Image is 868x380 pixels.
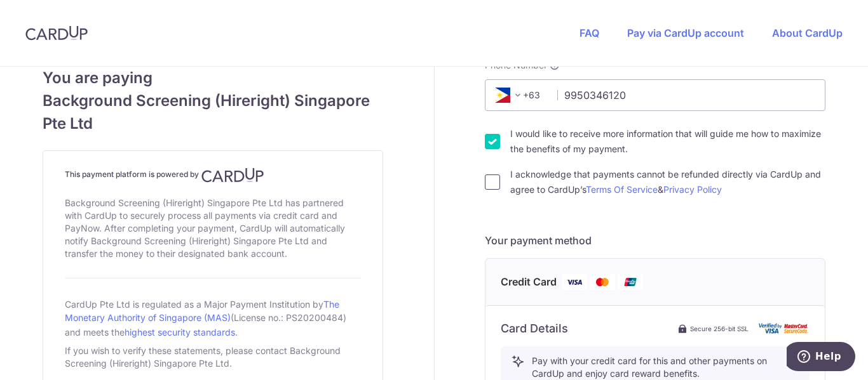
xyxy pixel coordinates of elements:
span: Secure 256-bit SSL [690,324,749,334]
span: Credit Card [501,274,557,290]
a: Terms Of Service [586,184,658,195]
span: Background Screening (Hireright) Singapore Pte Ltd [43,89,383,135]
div: Background Screening (Hireright) Singapore Pte Ltd has partnered with CardUp to securely process ... [65,194,361,263]
a: Pay via CardUp account [627,27,744,39]
a: About CardUp [772,27,843,39]
img: Union Pay [618,274,643,290]
a: FAQ [580,27,599,39]
img: CardUp [201,167,264,183]
img: CardUp [25,25,88,41]
iframe: Opens a widget where you can find more information [787,342,855,374]
span: You are paying [43,67,383,89]
h5: Your payment method [485,233,825,248]
img: Visa [562,274,587,290]
label: I acknowledge that payments cannot be refunded directly via CardUp and agree to CardUp’s & [510,167,825,197]
label: I would like to receive more information that will guide me how to maximize the benefits of my pa... [510,126,825,157]
div: If you wish to verify these statements, please contact Background Screening (Hireright) Singapore... [65,342,361,372]
h4: This payment platform is powered by [65,167,361,183]
span: +63 [495,88,526,103]
img: Mastercard [590,274,615,290]
h6: Card Details [501,321,568,336]
a: Privacy Policy [663,184,722,195]
a: highest security standards [125,327,235,337]
span: +63 [491,88,548,103]
img: card secure [759,323,810,334]
div: CardUp Pte Ltd is regulated as a Major Payment Institution by (License no.: PS20200484) and meets... [65,294,361,342]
